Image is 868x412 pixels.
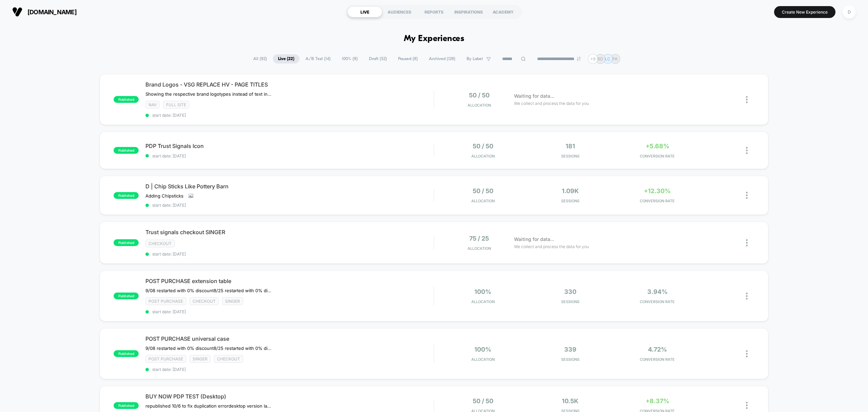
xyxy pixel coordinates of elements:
[145,309,434,314] span: start date: [DATE]
[27,8,77,16] span: [DOMAIN_NAME]
[145,153,434,158] span: start date: [DATE]
[615,357,699,362] span: CONVERSION RATE
[564,288,576,295] span: 330
[644,187,671,194] span: +12.30%
[647,288,668,295] span: 3.94%
[469,92,490,99] span: 50 / 50
[528,154,612,158] span: Sessions
[145,335,434,342] span: POST PURCHASE universal case
[468,103,491,108] span: Allocation
[746,239,748,246] img: close
[577,57,581,61] img: end
[145,81,434,88] span: Brand Logos - VSG REPLACE HV - PAGE TITLES
[404,34,465,44] h1: My Experiences
[145,355,186,363] span: Post Purchase
[114,239,139,246] span: published
[514,92,554,100] span: Waiting for data...
[145,229,434,236] span: Trust signals checkout SINGER
[562,187,579,194] span: 1.09k
[471,299,495,304] span: Allocation
[145,345,271,351] span: 9/08 restarted with 0% discount8/25 restarted with 0% discount due to Laborday promo10% off 6% CR...
[474,346,491,353] span: 100%
[473,187,493,194] span: 50 / 50
[248,54,272,63] span: All ( 82 )
[114,96,139,103] span: published
[528,357,612,362] span: Sessions
[474,288,491,295] span: 100%
[612,56,618,61] p: PK
[382,6,417,17] div: AUDIENCES
[424,54,460,63] span: Archived ( 128 )
[114,192,139,199] span: published
[615,154,699,158] span: CONVERSION RATE
[528,299,612,304] span: Sessions
[337,54,363,63] span: 100% ( 8 )
[190,355,211,363] span: Singer
[468,246,491,251] span: Allocation
[473,143,493,150] span: 50 / 50
[467,56,483,61] span: By Label
[114,350,139,357] span: published
[145,193,183,199] span: Adding Chipsticks
[417,6,451,17] div: REPORTS
[348,6,382,17] div: LIVE
[145,393,434,400] span: BUY NOW PDP TEST (Desktop)
[514,243,589,250] span: We collect and process the data for you
[163,101,189,109] span: Full site
[562,397,578,405] span: 10.5k
[774,6,835,18] button: Create New Experience
[564,346,576,353] span: 339
[10,6,79,17] button: [DOMAIN_NAME]
[145,101,160,109] span: NAV
[114,402,139,409] span: published
[746,147,748,154] img: close
[222,297,243,305] span: Singer
[145,183,434,190] span: D | Chip Sticks Like Pottery Barn
[746,402,748,409] img: close
[145,251,434,257] span: start date: [DATE]
[528,199,612,203] span: Sessions
[646,397,669,405] span: +8.37%
[214,355,243,363] span: checkout
[746,293,748,300] img: close
[841,5,858,19] button: D
[145,143,434,149] span: PDP Trust Signals Icon
[615,199,699,203] span: CONVERSION RATE
[471,154,495,158] span: Allocation
[566,143,575,150] span: 181
[648,346,667,353] span: 4.72%
[145,203,434,208] span: start date: [DATE]
[746,192,748,199] img: close
[646,143,669,150] span: +5.68%
[145,91,271,97] span: Showing the respective brand logotypes instead of text in tabs
[145,367,434,372] span: start date: [DATE]
[471,357,495,362] span: Allocation
[746,96,748,103] img: close
[364,54,392,63] span: Draft ( 52 )
[145,403,271,409] span: republished 10/6 to fix duplication errordesktop version launched 8.29 - republished on 9/2 to en...
[145,113,434,118] span: start date: [DATE]
[300,54,336,63] span: A/B Test ( 14 )
[114,293,139,299] span: published
[615,299,699,304] span: CONVERSION RATE
[469,235,489,242] span: 75 / 25
[473,397,493,405] span: 50 / 50
[605,56,610,61] p: LC
[451,6,486,17] div: INSPIRATIONS
[514,236,554,243] span: Waiting for data...
[393,54,423,63] span: Paused ( 8 )
[471,199,495,203] span: Allocation
[746,350,748,357] img: close
[114,147,139,154] span: published
[145,297,186,305] span: Post Purchase
[597,56,603,61] p: BD
[514,100,589,107] span: We collect and process the data for you
[145,240,175,247] span: checkout
[145,288,271,293] span: 9/08 restarted with 0% discount﻿8/25 restarted with 0% discount due to Laborday promo
[273,54,299,63] span: Live ( 22 )
[588,54,598,64] div: + 9
[190,297,219,305] span: checkout
[145,278,434,284] span: POST PURCHASE extension table
[843,5,856,19] div: D
[12,7,22,17] img: Visually logo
